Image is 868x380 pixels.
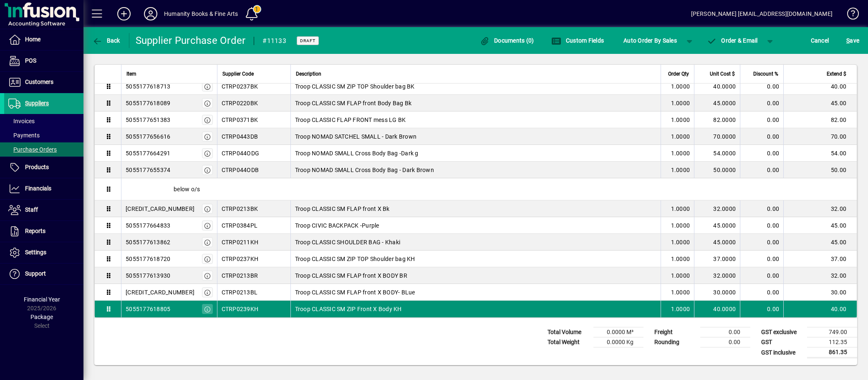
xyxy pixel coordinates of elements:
[4,29,83,50] a: Home
[295,116,406,124] span: Troop CLASSIC FLAP FRONT mess LG BK
[92,37,120,44] span: Back
[126,132,170,141] div: 5055177656616
[25,249,46,256] span: Settings
[661,78,694,95] td: 1.0000
[295,82,415,91] span: Troop CLASSIC SM ZIP TOP Shoulder bag BK
[126,238,170,246] div: 5055177613862
[30,314,53,320] span: Package
[783,128,857,145] td: 70.00
[126,99,170,107] div: 5055177618089
[295,132,417,141] span: Troop NOMAD SATCHEL SMALL - Dark Brown
[740,284,783,301] td: 0.00
[25,100,49,106] span: Suppliers
[707,37,758,44] span: Order & Email
[809,33,831,48] button: Cancel
[4,51,83,71] a: POS
[4,200,83,220] a: Staff
[661,111,694,128] td: 1.0000
[740,95,783,111] td: 0.00
[4,221,83,242] a: Reports
[661,284,694,301] td: 1.0000
[694,284,740,301] td: 30.0000
[740,128,783,145] td: 0.00
[740,301,783,317] td: 0.00
[783,162,857,178] td: 50.00
[126,82,170,91] div: 5055177618713
[783,284,857,301] td: 30.00
[4,142,83,157] a: Purchase Orders
[740,234,783,251] td: 0.00
[661,251,694,267] td: 1.0000
[593,327,643,337] td: 0.0000 M³
[811,34,829,47] span: Cancel
[740,217,783,234] td: 0.00
[593,337,643,347] td: 0.0000 Kg
[753,69,778,79] span: Discount %
[694,145,740,162] td: 54.0000
[740,200,783,217] td: 0.00
[783,267,857,284] td: 32.00
[694,301,740,317] td: 40.0000
[703,33,762,48] button: Order & Email
[783,234,857,251] td: 45.00
[757,347,807,358] td: GST inclusive
[783,95,857,111] td: 45.00
[126,271,170,280] div: 5055177613930
[783,78,857,95] td: 40.00
[295,288,415,296] span: Troop CLASSIC SM FLAP front X BODY- BLue
[807,337,857,347] td: 112.35
[295,166,434,174] span: Troop NOMAD SMALL Cross Body Bag - Dark Brown
[25,206,38,213] span: Staff
[295,99,412,107] span: Troop CLASSIC SM FLAP front Body Bag Bk
[4,263,83,284] a: Support
[121,178,857,200] div: below o/s
[126,288,194,296] div: [CREDIT_CARD_NUMBER]
[126,69,136,79] span: Item
[694,217,740,234] td: 45.0000
[549,33,606,48] button: Custom Fields
[90,33,122,48] button: Back
[295,255,415,263] span: Troop CLASSIC SM ZIP TOP Shoulder bag KH
[661,145,694,162] td: 1.0000
[661,267,694,284] td: 1.0000
[25,57,36,64] span: POS
[846,34,859,47] span: ave
[661,200,694,217] td: 1.0000
[295,221,379,230] span: Troop CIVIC BACKPACK -Purple
[217,128,290,145] td: CTRP0443DB
[111,6,137,21] button: Add
[619,33,681,48] button: Auto Order By Sales
[25,36,40,43] span: Home
[217,267,290,284] td: CTRP0213BR
[137,6,164,21] button: Profile
[783,111,857,128] td: 82.00
[295,271,407,280] span: Troop CLASSIC SM FLAP front X BODY BR
[4,157,83,178] a: Products
[126,116,170,124] div: 5055177651383
[700,337,750,347] td: 0.00
[740,145,783,162] td: 0.00
[25,185,51,192] span: Financials
[543,337,593,347] td: Total Weight
[661,217,694,234] td: 1.0000
[217,251,290,267] td: CTRP0237KH
[126,305,170,313] div: 5055177618805
[4,178,83,199] a: Financials
[661,301,694,317] td: 1.0000
[480,37,534,44] span: Documents (0)
[8,146,57,153] span: Purchase Orders
[694,78,740,95] td: 40.0000
[4,128,83,142] a: Payments
[807,327,857,337] td: 749.00
[217,162,290,178] td: CTRP044ODB
[740,251,783,267] td: 0.00
[262,34,286,48] div: #11133
[478,33,536,48] button: Documents (0)
[691,7,833,20] div: [PERSON_NAME] [EMAIL_ADDRESS][DOMAIN_NAME]
[217,301,290,317] td: CTRP0239KH
[783,145,857,162] td: 54.00
[694,128,740,145] td: 70.0000
[295,205,390,213] span: Troop CLASSIC SM FLAP front X Bk
[551,37,604,44] span: Custom Fields
[740,78,783,95] td: 0.00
